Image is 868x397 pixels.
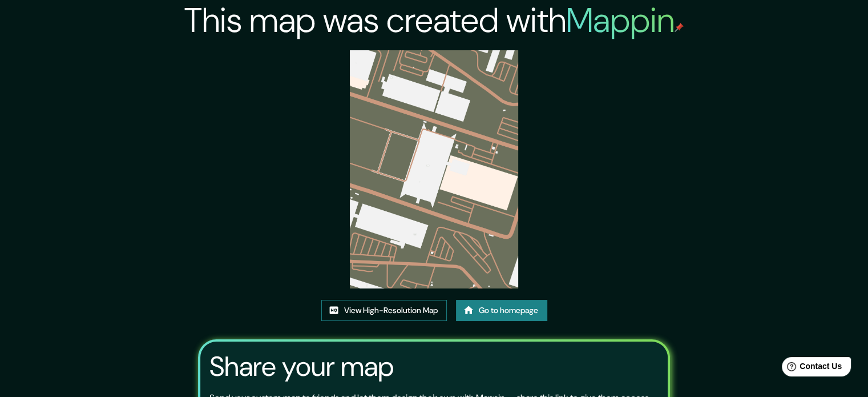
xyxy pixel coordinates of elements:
[675,23,684,32] img: mappin-pin
[766,352,855,384] iframe: Help widget launcher
[209,351,394,383] h3: Share your map
[321,300,447,321] a: View High-Resolution Map
[456,300,547,321] a: Go to homepage
[350,50,518,288] img: created-map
